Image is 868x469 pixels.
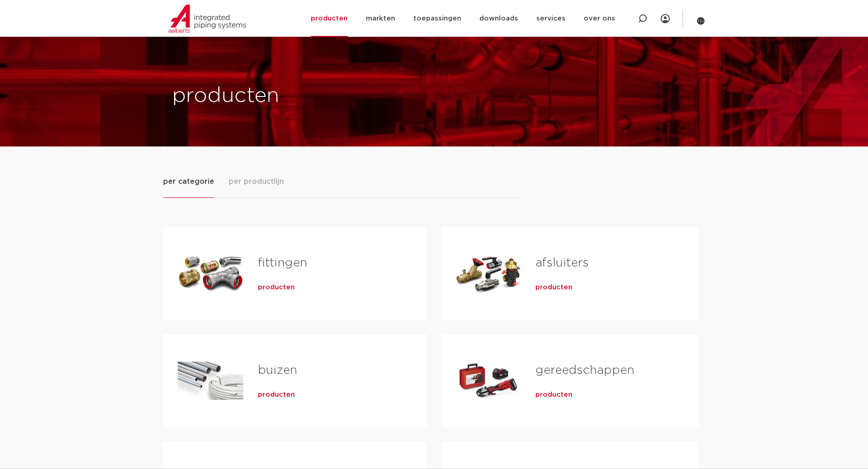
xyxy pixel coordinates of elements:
span: per productlijn [229,176,284,187]
a: producten [258,390,295,399]
span: per categorie [163,176,214,187]
a: producten [535,283,572,292]
a: afsluiters [535,257,589,269]
a: fittingen [258,257,307,269]
a: buizen [258,364,297,376]
a: gereedschappen [535,364,634,376]
h1: producten [172,81,430,111]
a: producten [535,390,572,399]
a: producten [258,283,295,292]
